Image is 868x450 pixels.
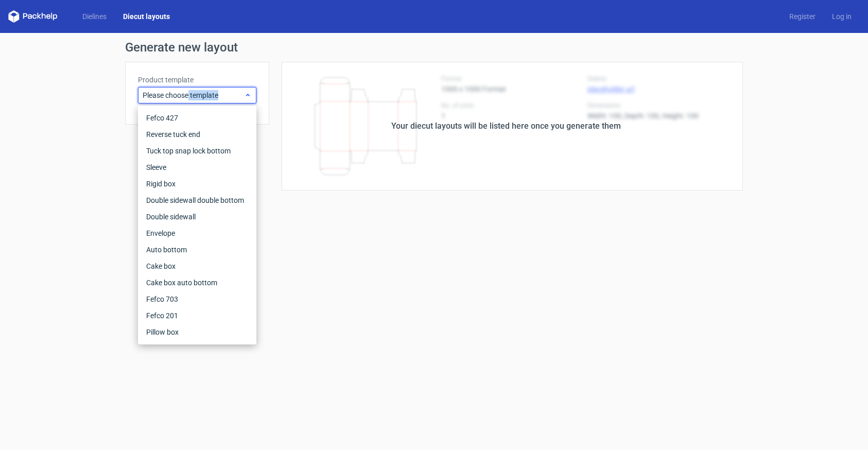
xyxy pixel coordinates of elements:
div: Sleeve [142,159,252,176]
div: Double sidewall [142,209,252,225]
div: Double sidewall double bottom [142,192,252,209]
h1: Generate new layout [125,41,743,54]
div: Fefco 703 [142,291,252,307]
div: Reverse tuck end [142,126,252,143]
div: Envelope [142,225,252,241]
a: Dielines [74,11,115,22]
div: Auto bottom [142,241,252,258]
div: Fefco 427 [142,110,252,126]
div: Tuck top snap lock bottom [142,143,252,159]
a: Register [781,11,824,22]
span: Please choose template [143,90,244,100]
div: Cake box auto bottom [142,274,252,291]
a: Log in [824,11,860,22]
label: Product template [138,75,256,85]
a: Diecut layouts [115,11,178,22]
div: Pillow box [142,324,252,340]
div: Your diecut layouts will be listed here once you generate them [391,120,621,132]
div: Fefco 201 [142,307,252,324]
div: Rigid box [142,176,252,192]
div: Cake box [142,258,252,274]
